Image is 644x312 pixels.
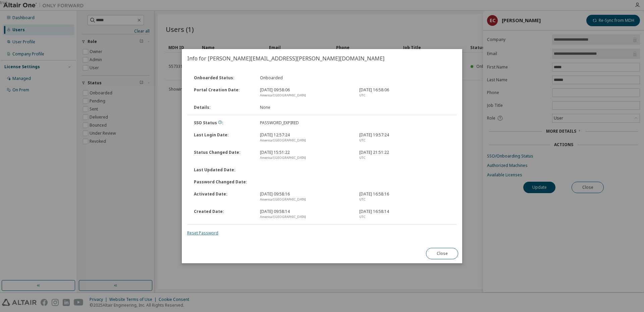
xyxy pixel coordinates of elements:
[187,230,218,236] a: Reset Password
[426,248,458,259] button: Close
[260,93,351,98] div: America/[GEOGRAPHIC_DATA]
[355,132,454,143] div: [DATE] 19:57:24
[256,150,355,161] div: [DATE] 15:51:22
[260,155,351,161] div: America/[GEOGRAPHIC_DATA]
[190,179,256,185] div: Password Changed Date :
[190,209,256,220] div: Created Date :
[256,105,355,110] div: None
[256,132,355,143] div: [DATE] 12:57:24
[256,209,355,220] div: [DATE] 09:58:14
[190,87,256,98] div: Portal Creation Date :
[260,214,351,220] div: America/[GEOGRAPHIC_DATA]
[190,132,256,143] div: Last Login Date :
[260,197,351,202] div: America/[GEOGRAPHIC_DATA]
[355,87,454,98] div: [DATE] 16:58:06
[359,155,450,161] div: UTC
[190,150,256,161] div: Status Changed Date :
[256,87,355,98] div: [DATE] 09:58:06
[182,49,462,68] h2: Info for [PERSON_NAME][EMAIL_ADDRESS][PERSON_NAME][DOMAIN_NAME]
[256,75,355,81] div: Onboarded
[190,120,256,126] div: SSO Status :
[359,93,450,98] div: UTC
[190,75,256,81] div: Onboarded Status :
[359,214,450,220] div: UTC
[190,191,256,202] div: Activated Date :
[256,120,355,126] div: PASSWORD_EXPIRED
[260,138,351,143] div: America/[GEOGRAPHIC_DATA]
[256,191,355,202] div: [DATE] 09:58:16
[355,150,454,161] div: [DATE] 21:51:22
[190,105,256,110] div: Details :
[355,209,454,220] div: [DATE] 16:58:14
[359,197,450,202] div: UTC
[190,167,256,173] div: Last Updated Date :
[355,191,454,202] div: [DATE] 16:58:16
[359,138,450,143] div: UTC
